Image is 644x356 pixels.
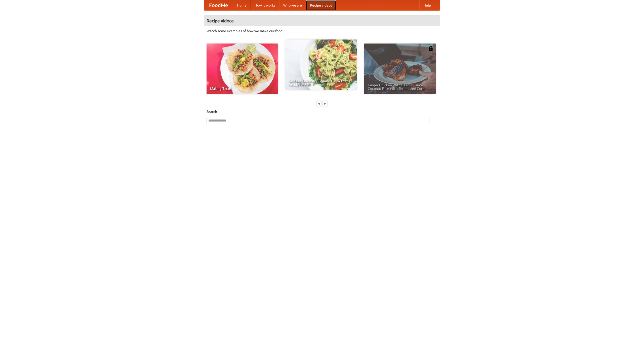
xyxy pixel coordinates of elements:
img: 483408.png [428,46,433,51]
h5: Search [207,109,437,114]
div: » [323,100,327,107]
p: Watch some examples of how we make our food! [207,28,437,33]
h4: Recipe videos [204,16,440,26]
a: Recipe videos [306,0,336,10]
span: An Easy, Summery Tomato Pasta That's Ready for Fall [289,79,353,86]
a: Who we are [279,0,306,10]
a: FoodMe [204,0,233,10]
a: Making Tacos [207,44,278,94]
div: « [317,100,321,107]
a: An Easy, Summery Tomato Pasta That's Ready for Fall [285,39,357,90]
span: Making Tacos [210,87,274,90]
a: How it works [251,0,279,10]
a: Home [233,0,251,10]
a: Help [419,0,435,10]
